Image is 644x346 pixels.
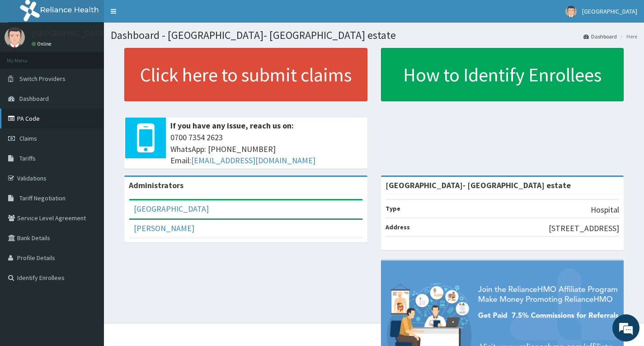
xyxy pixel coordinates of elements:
span: Dashboard [19,95,49,103]
b: Type [385,204,400,213]
span: [GEOGRAPHIC_DATA] [582,7,637,15]
img: User Image [565,6,577,17]
strong: [GEOGRAPHIC_DATA]- [GEOGRAPHIC_DATA] estate [385,180,571,190]
b: Administrators [129,180,183,190]
h1: Dashboard - [GEOGRAPHIC_DATA]- [GEOGRAPHIC_DATA] estate [111,29,637,41]
span: Claims [19,134,37,142]
span: 0700 7354 2623 WhatsApp: [PHONE_NUMBER] Email: [170,132,363,166]
b: Address [385,223,410,231]
a: [GEOGRAPHIC_DATA] [134,204,209,214]
a: Dashboard [583,33,617,40]
a: [EMAIL_ADDRESS][DOMAIN_NAME] [191,155,315,166]
span: Tariff Negotiation [19,194,66,202]
p: [STREET_ADDRESS] [549,223,619,234]
li: Here [618,33,637,40]
p: Hospital [591,204,619,216]
a: How to Identify Enrollees [381,48,624,101]
b: If you have any issue, reach us on: [170,120,294,131]
img: User Image [5,27,25,47]
span: Switch Providers [19,75,66,83]
p: [GEOGRAPHIC_DATA] [32,29,106,38]
a: [PERSON_NAME] [134,223,194,233]
span: Tariffs [19,154,36,162]
a: Online [32,41,53,47]
a: Click here to submit claims [124,48,367,101]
